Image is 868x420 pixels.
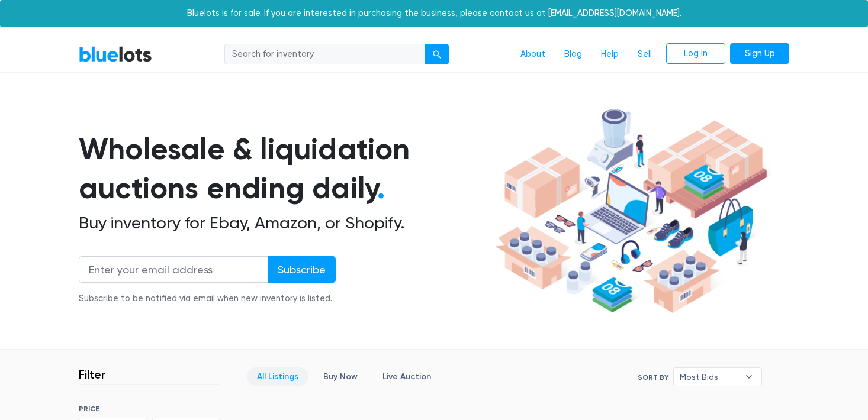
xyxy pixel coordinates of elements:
[377,170,385,206] span: .
[79,130,491,208] h1: Wholesale & liquidation auctions ending daily
[79,405,220,413] h6: PRICE
[224,44,426,65] input: Search for inventory
[591,43,628,66] a: Help
[555,43,591,66] a: Blog
[247,367,308,386] a: All Listings
[638,372,668,383] label: Sort By
[268,256,336,283] input: Subscribe
[491,104,771,319] img: hero-ee84e7d0318cb26816c560f6b4441b76977f77a177738b4e94f68c95b2b83dbb.png
[79,213,491,233] h2: Buy inventory for Ebay, Amazon, or Shopify.
[79,46,152,63] a: BlueLots
[737,368,761,386] b: ▾
[79,292,336,305] div: Subscribe to be notified via email when new inventory is listed.
[666,43,725,64] a: Log In
[730,43,789,64] a: Sign Up
[680,368,739,386] span: Most Bids
[79,256,268,283] input: Enter your email address
[79,367,105,382] h3: Filter
[313,367,368,386] a: Buy Now
[511,43,555,66] a: About
[628,43,661,66] a: Sell
[372,367,441,386] a: Live Auction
